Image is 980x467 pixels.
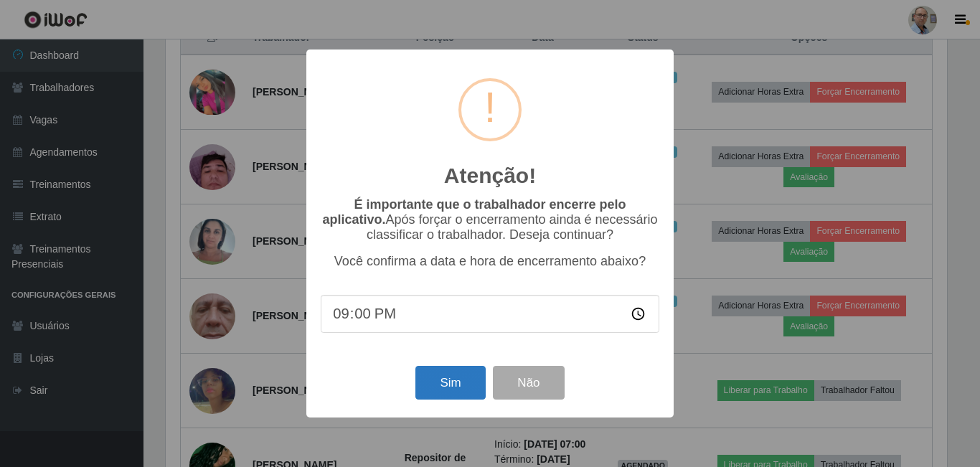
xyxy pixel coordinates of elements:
[322,197,626,227] b: É importante que o trabalhador encerre pelo aplicativo.
[321,254,659,269] p: Você confirma a data e hora de encerramento abaixo?
[321,197,659,242] p: Após forçar o encerramento ainda é necessário classificar o trabalhador. Deseja continuar?
[415,366,485,400] button: Sim
[444,163,536,189] h2: Atenção!
[493,366,564,400] button: Não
